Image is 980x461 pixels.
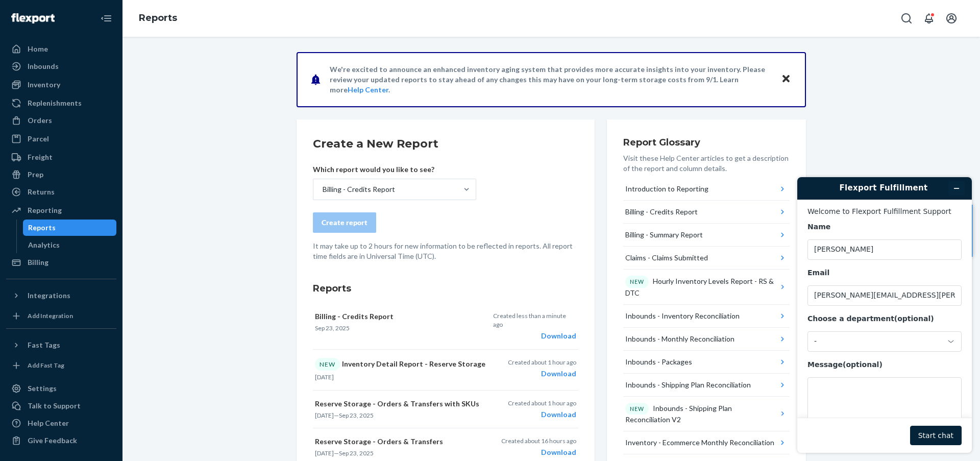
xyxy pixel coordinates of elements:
p: Inventory Detail Report - Reserve Storage [315,358,487,371]
p: Created about 16 hours ago [501,436,576,445]
iframe: Find more information here [789,169,980,461]
button: Close Navigation [96,8,116,29]
button: NEWInbounds - Shipping Plan Reconciliation V2 [623,397,790,432]
button: Inbounds - Inventory Reconciliation [623,305,790,328]
a: Help Center [6,415,116,431]
button: Billing - Credits ReportSep 23, 2025Created less than a minute agoDownload [313,303,578,350]
p: We're excited to announce an enhanced inventory aging system that provides more accurate insights... [330,64,771,95]
button: Claims - Claims Submitted [623,247,790,270]
button: Open Search Box [896,8,917,29]
p: It may take up to 2 hours for new information to be reflected in reports. All report time fields ... [313,241,578,261]
button: Open account menu [941,8,962,29]
a: Home [6,41,116,57]
div: Analytics [28,240,60,250]
a: Inventory [6,77,116,93]
a: Replenishments [6,95,116,111]
a: Reports [23,220,117,236]
a: Prep [6,166,116,183]
p: Created less than a minute ago [493,311,576,329]
div: Talk to Support [28,401,81,411]
a: Add Integration [6,308,116,324]
a: Returns [6,184,116,200]
h3: Report Glossary [623,136,790,149]
div: Replenishments [28,98,82,108]
button: Reserve Storage - Orders & Transfers with SKUs[DATE]—Sep 23, 2025Created about 1 hour agoDownload [313,391,578,428]
div: NEW [315,358,340,371]
a: Help Center [348,85,388,94]
a: Add Fast Tag [6,357,116,374]
div: Download [508,369,576,379]
time: [DATE] [315,449,334,457]
div: Inbounds - Shipping Plan Reconciliation V2 [625,403,778,425]
button: Inbounds - Shipping Plan Reconciliation [623,374,790,397]
a: Billing [6,254,116,271]
button: Billing - Credits Report [623,201,790,224]
div: Reporting [28,205,62,215]
div: Download [501,447,576,457]
div: Inbounds - Monthly Reconciliation [625,334,734,344]
button: NEWHourly Inventory Levels Report - RS & DTC [623,270,790,305]
p: — [315,411,487,420]
div: Download [493,331,576,341]
h2: Create a New Report [313,136,578,152]
div: Settings [28,383,57,394]
div: Inbounds - Inventory Reconciliation [625,311,740,321]
div: Give Feedback [28,435,77,446]
ol: breadcrumbs [131,4,185,33]
button: Inventory - Ecommerce Monthly Reconciliation [623,431,790,454]
div: Freight [28,152,53,162]
button: Inbounds - Monthly Reconciliation [623,328,790,351]
div: Inventory - Ecommerce Monthly Reconciliation [625,438,774,448]
a: Reports [139,12,177,23]
div: Billing - Credits Report [625,207,698,217]
div: Returns [28,187,55,197]
p: Created about 1 hour ago [508,399,576,407]
button: Open notifications [919,8,939,29]
div: Claims - Claims Submitted [625,253,708,263]
button: Close [779,72,793,87]
a: Freight [6,149,116,165]
img: Flexport logo [11,13,55,23]
div: Hourly Inventory Levels Report - RS & DTC [625,276,778,298]
div: Inbounds [28,61,59,71]
time: [DATE] [315,373,334,381]
button: Integrations [6,287,116,304]
button: Give Feedback [6,432,116,449]
div: Home [28,44,48,54]
div: Fast Tags [28,340,60,350]
p: Created about 1 hour ago [508,358,576,367]
p: Visit these Help Center articles to get a description of the report and column details. [623,153,790,174]
p: NEW [630,278,644,286]
time: Sep 23, 2025 [339,411,374,419]
div: Billing - Summary Report [625,230,703,240]
a: Parcel [6,131,116,147]
a: Analytics [23,237,117,253]
div: Billing - Credits Report [323,184,395,195]
div: Prep [28,169,43,180]
p: — [315,449,487,457]
a: Reporting [6,202,116,219]
button: Inbounds - Packages [623,351,790,374]
p: NEW [630,405,644,413]
div: Reports [28,223,56,233]
div: Orders [28,115,52,126]
div: Inventory [28,80,60,90]
div: Inbounds - Shipping Plan Reconciliation [625,380,751,390]
div: Add Integration [28,311,73,320]
div: Inbounds - Packages [625,357,692,367]
button: Fast Tags [6,337,116,353]
div: Download [508,409,576,420]
div: Help Center [28,418,69,428]
time: Sep 23, 2025 [315,324,350,332]
div: Integrations [28,290,70,301]
div: Add Fast Tag [28,361,64,370]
